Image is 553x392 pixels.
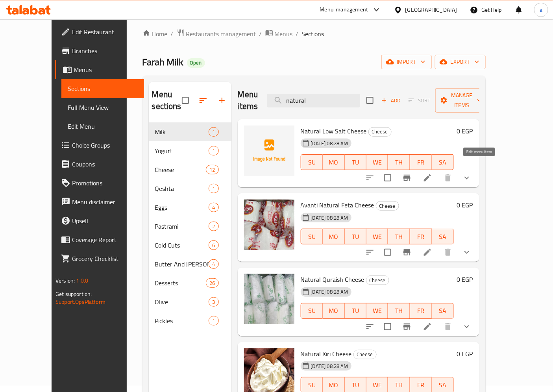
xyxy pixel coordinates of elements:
button: SA [432,303,453,319]
span: SA [435,231,450,242]
span: [DATE] 08:28 AM [308,214,351,222]
span: Pickles [155,316,209,325]
h2: Menu sections [152,89,182,112]
button: Branch-specific-item [398,243,416,262]
div: Cheese [155,165,206,174]
div: Cheese [368,127,392,137]
span: Natural Quraish Cheese [301,274,364,285]
button: WE [366,154,388,170]
span: Menu disclaimer [72,197,138,207]
span: a [540,6,542,14]
span: Version: [55,276,75,286]
span: MO [326,231,341,242]
input: search [267,94,360,107]
div: Milk [155,127,209,137]
button: TU [345,154,366,170]
span: 1 [209,317,218,325]
span: Cheese [354,350,376,359]
div: items [206,165,218,174]
span: SU [304,231,320,242]
button: SU [301,229,323,244]
div: items [206,278,218,288]
span: Sort sections [194,91,213,110]
div: items [209,297,218,307]
span: Edit Menu [68,122,138,131]
a: Home [142,29,168,39]
span: Upsell [72,216,138,226]
div: Pastrami2 [149,217,231,236]
a: Coverage Report [55,230,144,249]
div: Qeshta1 [149,179,231,198]
a: Menus [265,29,293,39]
span: SU [304,379,320,391]
a: Menus [55,60,144,79]
img: Avanti Natural Feta Cheese [244,200,294,250]
a: Edit menu item [423,322,432,331]
button: Add [378,94,403,107]
span: Select to update [379,170,396,186]
span: Avanti Natural Feta Cheese [301,199,374,211]
button: delete [438,243,457,262]
button: Branch-specific-item [398,317,416,336]
span: 1.0.0 [76,276,88,286]
a: Promotions [55,174,144,192]
span: Cheese [376,202,399,211]
button: sort-choices [361,317,379,336]
button: sort-choices [361,168,379,187]
button: TU [345,303,366,319]
span: Natural Kiri Cheese [301,348,352,360]
span: 4 [209,261,218,268]
span: WE [370,379,385,391]
span: Full Menu View [68,103,138,112]
span: Cheese [366,276,389,285]
span: FR [413,379,429,391]
button: SU [301,154,323,170]
span: MO [326,157,341,168]
span: Menus [275,29,293,39]
span: Restaurants management [186,29,256,39]
div: Open [187,58,205,68]
h2: Menu items [238,89,258,112]
svg: Show Choices [462,248,472,257]
span: SA [435,379,450,391]
span: Grocery Checklist [72,254,138,263]
button: TH [388,154,410,170]
span: 4 [209,204,218,211]
span: FR [413,231,429,242]
div: items [209,127,218,137]
button: FR [410,229,432,244]
div: Desserts26 [149,274,231,292]
div: Menu-management [320,5,368,15]
button: TH [388,303,410,319]
div: Cheese [353,350,377,359]
button: show more [457,317,476,336]
button: TU [345,229,366,244]
span: 1 [209,147,218,155]
svg: Show Choices [462,322,472,331]
div: Cheese [376,201,399,211]
span: TU [348,379,363,391]
button: SA [432,229,453,244]
a: Full Menu View [61,98,144,117]
div: Pickles1 [149,311,231,330]
div: Cheese12 [149,160,231,179]
button: MO [323,303,344,319]
div: Cold Cuts [155,240,209,250]
span: 3 [209,298,218,306]
img: Natural Low Salt Cheese [244,126,294,176]
div: Cold Cuts6 [149,236,231,255]
span: FR [413,157,429,168]
span: SU [304,305,320,316]
span: 1 [209,128,218,136]
button: MO [323,154,344,170]
a: Sections [61,79,144,98]
span: TU [348,305,363,316]
span: TH [391,305,407,316]
div: items [209,184,218,193]
div: Pastrami [155,222,209,231]
span: Cheese [369,127,391,136]
button: FR [410,303,432,319]
span: [DATE] 08:28 AM [308,362,351,370]
span: Desserts [155,278,206,288]
span: SA [435,305,450,316]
